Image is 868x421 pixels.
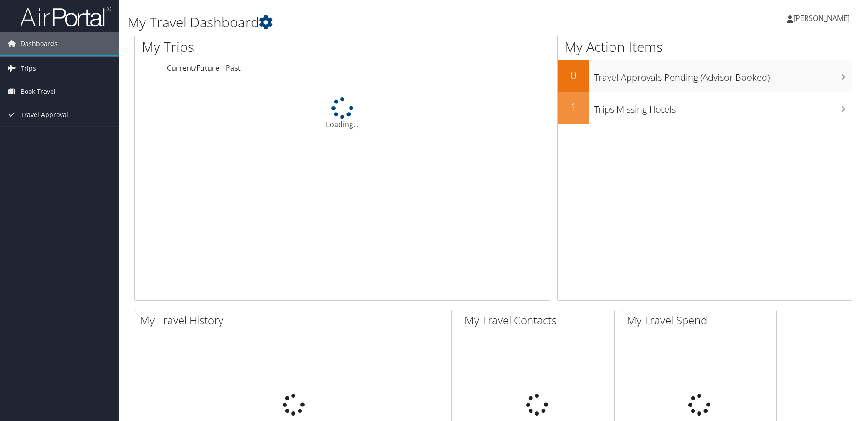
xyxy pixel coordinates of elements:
[142,37,370,56] h1: My Trips
[135,97,550,130] div: Loading...
[21,57,36,80] span: Trips
[787,5,859,32] a: [PERSON_NAME]
[465,313,614,328] h2: My Travel Contacts
[226,63,241,73] a: Past
[167,63,219,73] a: Current/Future
[594,98,852,116] h3: Trips Missing Hotels
[21,32,57,55] span: Dashboards
[128,13,615,32] h1: My Travel Dashboard
[793,13,850,23] span: [PERSON_NAME]
[627,313,776,328] h2: My Travel Spend
[558,67,589,83] h2: 0
[558,60,852,92] a: 0Travel Approvals Pending (Advisor Booked)
[594,67,852,84] h3: Travel Approvals Pending (Advisor Booked)
[558,99,589,115] h2: 1
[558,37,852,56] h1: My Action Items
[20,6,111,27] img: airportal-logo.png
[558,92,852,124] a: 1Trips Missing Hotels
[21,103,68,126] span: Travel Approval
[140,313,451,328] h2: My Travel History
[21,80,56,103] span: Book Travel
